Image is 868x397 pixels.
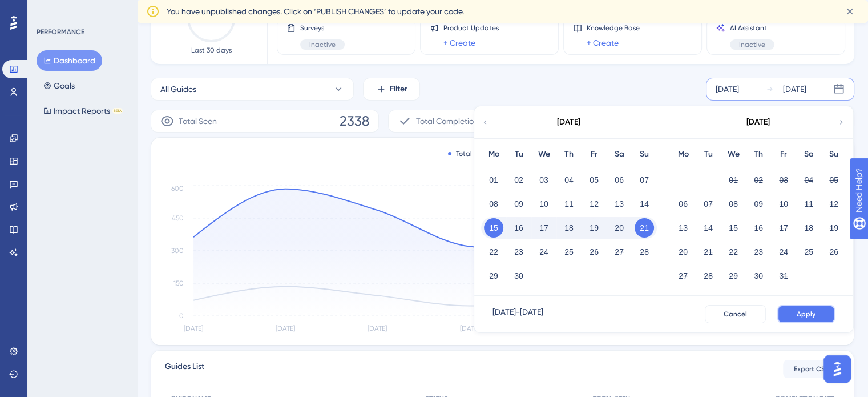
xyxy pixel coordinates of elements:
button: 25 [559,242,579,262]
div: Tu [696,147,721,161]
button: 24 [774,242,793,262]
div: [DATE] [746,115,770,129]
button: Export CSV [783,360,840,378]
button: 04 [799,170,818,190]
button: 01 [724,170,743,190]
button: 08 [484,194,503,214]
button: 08 [724,194,743,214]
span: 2338 [340,112,369,130]
button: 25 [799,242,818,262]
button: 13 [673,218,693,238]
button: 22 [484,242,503,262]
button: 29 [484,266,503,286]
button: 09 [749,194,768,214]
span: You have unpublished changes. Click on ‘PUBLISH CHANGES’ to update your code. [167,5,464,18]
button: 15 [484,218,503,238]
button: 10 [534,194,554,214]
button: 22 [724,242,743,262]
tspan: [DATE] [184,324,203,332]
button: 17 [534,218,554,238]
button: 23 [749,242,768,262]
span: Need Help? [27,3,71,17]
div: We [721,147,746,161]
button: 13 [609,194,629,214]
button: 29 [724,266,743,286]
div: Fr [582,147,607,161]
button: 26 [584,242,604,262]
button: 16 [509,218,528,238]
button: 18 [559,218,579,238]
div: [DATE] [557,115,580,129]
text: 1,210 [201,13,221,23]
div: [DATE] [716,82,739,96]
div: Total Seen [448,149,490,158]
span: Inactive [309,40,336,49]
button: 28 [635,242,654,262]
div: [DATE] - [DATE] [492,305,543,323]
span: Cancel [724,310,747,319]
button: All Guides [151,78,354,101]
div: Sa [796,147,821,161]
a: + Create [443,36,475,50]
button: 07 [699,194,718,214]
button: 19 [584,218,604,238]
button: 03 [774,170,793,190]
button: 19 [824,218,843,238]
button: 11 [559,194,579,214]
button: Goals [37,75,82,96]
div: Tu [506,147,531,161]
button: 10 [774,194,793,214]
button: Filter [363,78,420,101]
button: 11 [799,194,818,214]
button: 04 [559,170,579,190]
button: 20 [673,242,693,262]
button: 02 [749,170,768,190]
button: 02 [509,170,528,190]
div: Su [821,147,846,161]
tspan: [DATE] [368,324,387,332]
tspan: 600 [171,184,184,192]
tspan: [DATE] [276,324,295,332]
button: 28 [699,266,718,286]
button: 17 [774,218,793,238]
div: BETA [112,108,123,114]
a: + Create [587,36,619,50]
div: Sa [607,147,632,161]
span: Export CSV [794,364,830,374]
button: 07 [635,170,654,190]
button: 14 [699,218,718,238]
tspan: 300 [171,247,184,255]
span: Guides List [165,360,204,378]
button: Impact ReportsBETA [37,101,130,121]
button: 26 [824,242,843,262]
button: 18 [799,218,818,238]
button: 23 [509,242,528,262]
button: Apply [777,305,835,323]
tspan: [DATE] [459,324,479,332]
button: 03 [534,170,554,190]
button: 31 [774,266,793,286]
tspan: 150 [173,279,184,287]
iframe: UserGuiding AI Assistant Launcher [820,352,854,386]
div: We [531,147,556,161]
div: PERFORMANCE [37,27,84,37]
span: AI Assistant [730,23,774,33]
span: Filter [390,82,407,96]
div: Mo [481,147,506,161]
button: 21 [635,218,654,238]
button: 24 [534,242,554,262]
div: Su [632,147,657,161]
tspan: 450 [172,214,184,222]
span: Last 30 days [191,46,232,55]
button: 12 [584,194,604,214]
span: All Guides [160,82,196,96]
button: 16 [749,218,768,238]
span: Total Seen [179,114,217,128]
button: 15 [724,218,743,238]
div: [DATE] [783,82,806,96]
button: 14 [635,194,654,214]
div: Fr [771,147,796,161]
span: Inactive [739,40,765,49]
span: Knowledge Base [587,23,640,33]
